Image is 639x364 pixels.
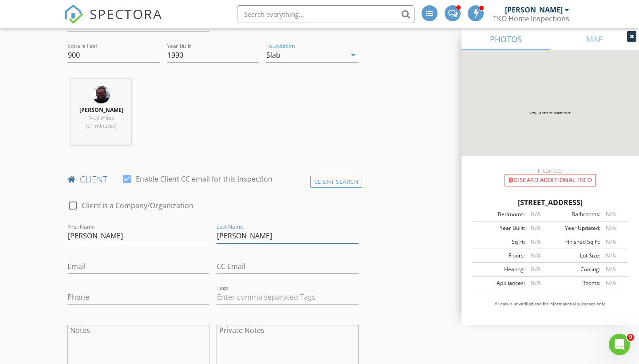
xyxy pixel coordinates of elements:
[475,210,525,218] div: Bedrooms:
[609,334,630,355] iframe: Intercom live chat
[606,238,616,245] span: N/A
[550,238,600,246] div: Finished Sq Ft:
[530,238,540,245] span: N/A
[461,167,639,174] div: Incorrect?
[266,51,280,59] div: Slab
[606,224,616,232] span: N/A
[550,28,639,50] a: MAP
[530,252,540,259] span: N/A
[475,238,525,246] div: Sq Ft:
[530,224,540,232] span: N/A
[92,86,110,103] img: 2eae41f5933a4084a950152fd9c6893e.jpeg
[550,210,600,218] div: Bathrooms:
[550,279,600,287] div: Rooms:
[493,14,569,23] div: TKO Home Inspections
[530,265,540,273] span: N/A
[505,174,596,186] div: Discard Additional info
[606,265,616,273] span: N/A
[237,5,414,23] input: Search everything...
[472,197,628,208] div: [STREET_ADDRESS]
[64,12,162,31] a: SPECTORA
[86,122,116,130] span: (21 minutes)
[550,252,600,260] div: Lot Size:
[461,50,639,178] img: streetview
[90,4,162,23] span: SPECTORA
[82,201,193,210] label: Client is a Company/Organization
[475,252,525,260] div: Floors:
[136,174,272,183] label: Enable Client CC email for this inspection
[89,114,114,122] span: 14.9 miles
[530,210,540,218] span: N/A
[310,176,363,188] div: Client Search
[475,224,525,232] div: Year Built:
[64,4,83,24] img: The Best Home Inspection Software - Spectora
[530,279,540,287] span: N/A
[550,265,600,273] div: Cooling:
[606,279,616,287] span: N/A
[606,252,616,259] span: N/A
[348,50,359,60] i: arrow_drop_down
[606,210,616,218] span: N/A
[79,106,123,114] strong: [PERSON_NAME]
[461,28,550,50] a: PHOTOS
[505,5,563,14] div: [PERSON_NAME]
[627,334,634,341] span: 9
[475,265,525,273] div: Heating:
[475,279,525,287] div: Appliances:
[550,224,600,232] div: Year Updated:
[472,301,628,307] p: All data is unverified and for informational purposes only.
[67,174,359,185] h4: client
